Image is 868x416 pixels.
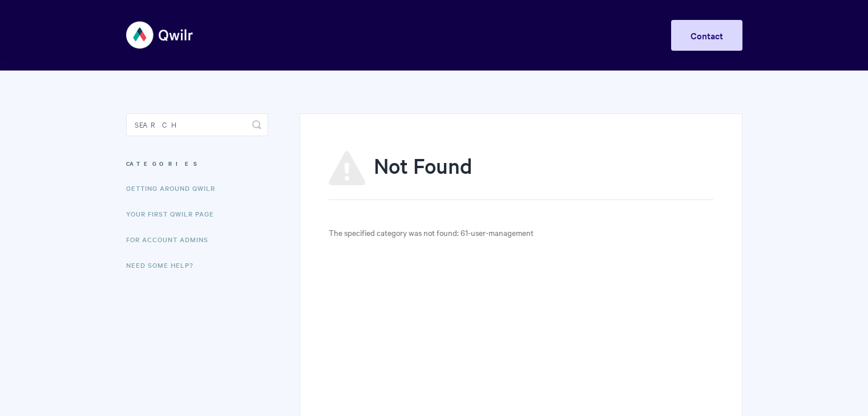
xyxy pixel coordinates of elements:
[126,202,223,225] a: Your First Qwilr Page
[126,113,268,136] input: Search
[126,153,268,174] h3: Categories
[329,226,713,239] p: The specified category was not found: 61-user-management
[126,14,194,56] img: Qwilr Help Center
[126,177,224,199] a: Getting Around Qwilr
[126,228,217,251] a: For Account Admins
[126,254,202,276] a: Need Some Help?
[671,20,742,51] a: Contact
[329,151,713,200] h1: Not Found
